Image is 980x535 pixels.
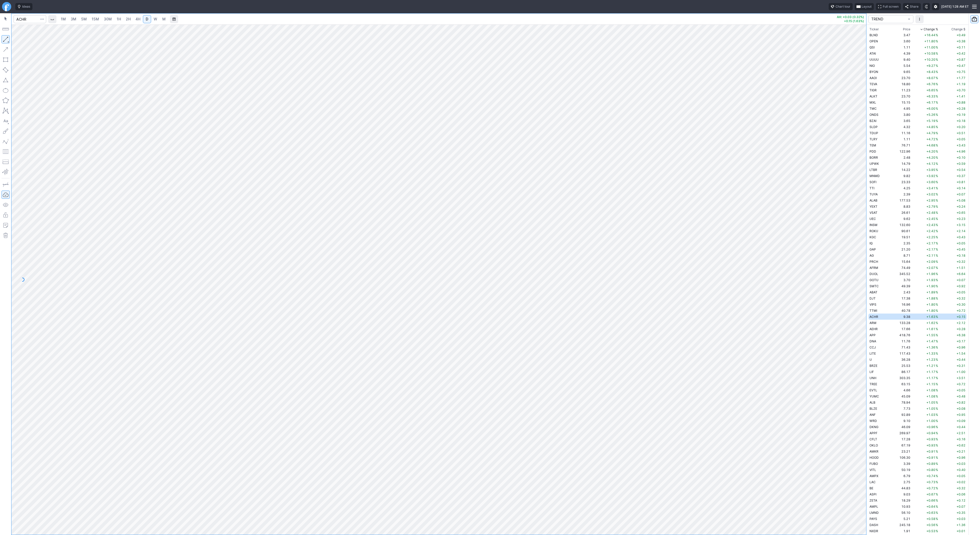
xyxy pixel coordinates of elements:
[957,254,965,257] span: +0.18
[869,107,877,110] span: TMC
[71,17,76,21] span: 3M
[936,229,938,233] span: %
[2,66,10,74] button: Rotated rectangle
[926,131,935,135] span: +4.79
[133,15,143,23] a: 4H
[869,131,878,135] span: TDUP
[869,296,876,300] span: DJT
[957,137,965,141] span: +0.05
[924,27,938,32] span: Change %
[957,168,965,172] span: +0.54
[836,4,850,9] span: Chart tour
[889,124,911,130] td: 4.32
[936,88,938,92] span: %
[869,229,878,233] span: ROKU
[889,118,911,124] td: 3.65
[869,278,878,282] span: GOTU
[926,168,935,172] span: +3.95
[889,209,911,216] td: 26.61
[924,58,935,61] span: +10.20
[936,290,938,294] span: %
[926,156,935,159] span: +4.20
[936,247,938,251] span: %
[936,254,938,257] span: %
[2,35,10,43] button: Line
[889,142,911,148] td: 76.71
[957,125,965,129] span: +0.20
[957,180,965,184] span: +0.81
[926,278,935,282] span: +1.93
[957,229,965,233] span: +2.14
[154,17,157,21] span: W
[92,17,99,21] span: 15M
[143,15,151,23] a: D
[926,309,935,313] span: +1.80
[2,96,10,105] button: Polygon
[936,296,938,300] span: %
[936,82,938,86] span: %
[889,191,911,197] td: 2.39
[936,162,938,166] span: %
[869,168,877,172] span: LTBR
[957,39,965,43] span: +0.38
[957,174,965,178] span: +0.37
[869,125,878,129] span: SLDP
[889,63,911,69] td: 5.54
[151,15,160,23] a: W
[957,45,965,49] span: +0.11
[926,137,935,141] span: +4.72
[957,192,965,196] span: +0.07
[869,223,877,227] span: INSM
[889,160,911,167] td: 14.79
[869,113,878,117] span: ONDS
[2,2,11,11] a: Finviz.com
[926,64,935,68] span: +9.27
[936,303,938,306] span: %
[869,82,877,86] span: TEVA
[936,235,938,239] span: %
[889,258,911,265] td: 15.64
[957,296,965,300] span: +0.32
[889,265,911,271] td: 74.49
[869,186,874,190] span: TTI
[2,158,10,166] button: Position
[957,107,965,110] span: +0.28
[936,260,938,264] span: %
[957,143,965,147] span: +3.43
[926,94,935,98] span: +6.33
[2,86,10,94] button: Ellipse
[889,38,911,44] td: 3.60
[936,94,938,98] span: %
[869,266,878,270] span: AFRM
[926,192,935,196] span: +3.02
[926,88,935,92] span: +6.65
[926,223,935,227] span: +2.43
[957,223,965,227] span: +3.15
[957,52,965,55] span: +0.42
[936,186,938,190] span: %
[889,277,911,283] td: 3.70
[957,290,965,294] span: +0.05
[889,271,911,277] td: 345.52
[926,217,935,221] span: +2.45
[89,15,101,23] a: 15M
[889,216,911,222] td: 9.62
[926,82,935,86] span: +6.76
[957,131,965,135] span: +0.51
[926,284,935,288] span: +1.90
[926,70,935,74] span: +8.43
[957,272,965,276] span: +6.64
[926,76,935,80] span: +8.07
[869,52,876,55] span: ATAI
[926,113,935,117] span: +5.26
[117,17,121,21] span: 1H
[869,39,878,43] span: OPEN
[889,289,911,295] td: 2.43
[957,58,965,61] span: +0.87
[926,198,935,202] span: +2.95
[2,147,10,156] button: Fibonacci retracements
[951,27,965,32] span: Change $
[883,4,899,9] span: Full screen
[869,254,874,257] span: AG
[869,290,877,294] span: ABAT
